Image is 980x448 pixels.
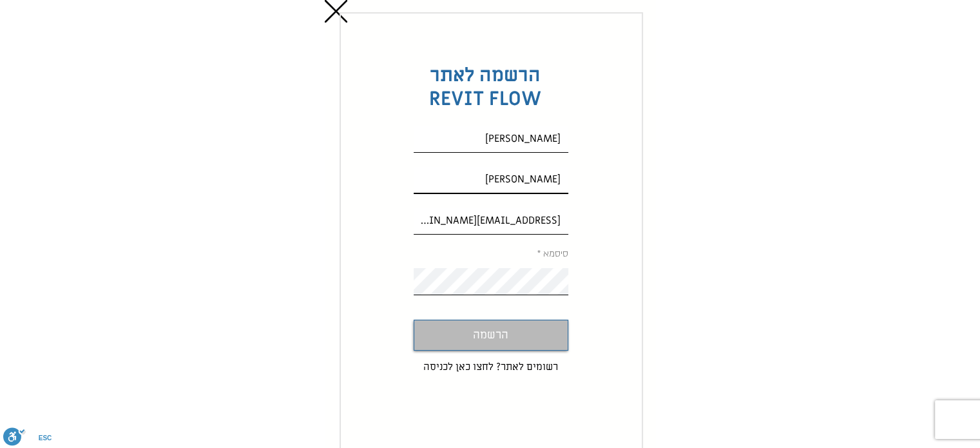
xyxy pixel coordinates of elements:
span: רשומים לאתר? לחצו כאן לכניסה [423,360,558,374]
span: הרשמה [473,326,508,345]
span: הרשמה לאתר REVIT FLOW [429,63,541,112]
button: הרשמה [414,320,568,351]
input: שם פרטי [414,126,568,153]
label: סיסמא [414,249,568,259]
input: כתובת מייל [414,208,568,235]
input: שם משפחה [414,167,568,194]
